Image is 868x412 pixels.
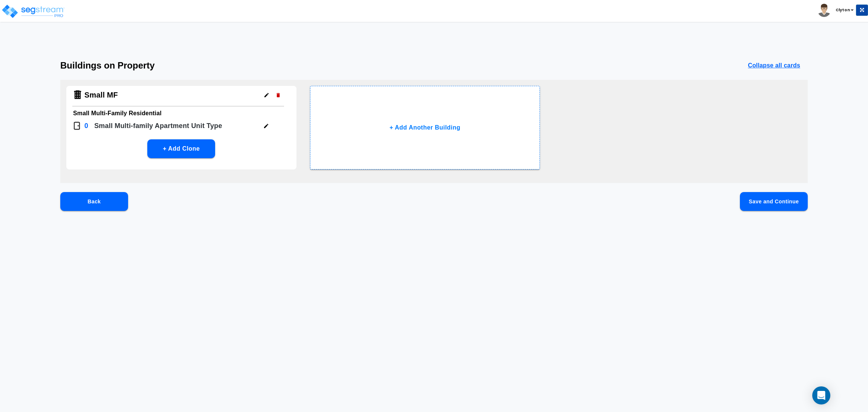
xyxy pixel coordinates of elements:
[60,60,155,71] h3: Buildings on Property
[147,139,215,158] button: + Add Clone
[94,121,222,131] p: Small Multi-family Apartment Unit Type
[72,121,81,130] img: Door Icon
[60,192,128,211] button: Back
[84,121,88,131] p: 0
[836,7,850,13] b: Clyton
[73,108,290,119] h6: Small Multi-Family Residential
[748,61,800,70] p: Collapse all cards
[818,4,831,17] img: avatar.png
[310,86,540,169] button: + Add Another Building
[84,90,118,100] h4: Small MF
[812,386,830,404] div: Open Intercom Messenger
[72,90,83,100] img: Building Icon
[740,192,808,211] button: Save and Continue
[1,4,65,19] img: logo_pro_r.png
